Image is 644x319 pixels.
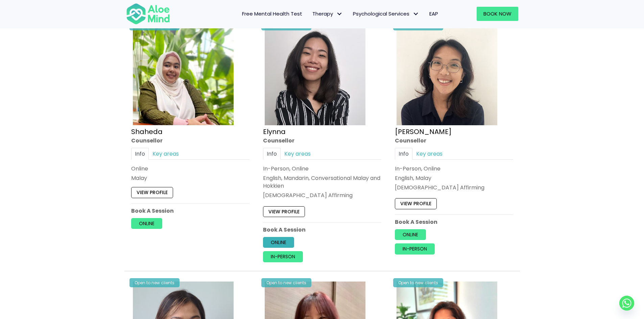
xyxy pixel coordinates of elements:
div: In-Person, Online [263,165,381,172]
div: Counsellor [131,137,249,144]
p: Book A Session [263,226,381,234]
span: Therapy [312,10,343,17]
a: Book Now [477,7,518,21]
div: Open to new clients [393,278,443,287]
span: Psychological Services: submenu [411,9,421,19]
p: Book A Session [131,207,249,215]
img: Shaheda Counsellor [133,25,234,125]
a: Online [131,218,162,229]
div: Counsellor [263,137,381,144]
a: Free Mental Health Test [237,7,307,21]
span: Psychological Services [353,10,419,17]
img: Aloe mind Logo [126,3,170,25]
a: Key areas [149,148,183,160]
div: Online [131,165,249,172]
a: Online [263,237,294,248]
a: Whatsapp [619,296,634,311]
a: Shaheda [131,127,163,136]
a: Info [131,148,149,160]
a: Info [395,148,412,160]
a: In-person [395,244,435,255]
p: Book A Session [395,218,513,226]
p: English, Malay [395,174,513,182]
a: TherapyTherapy: submenu [307,7,348,21]
a: Psychological ServicesPsychological Services: submenu [348,7,424,21]
a: In-person [263,251,303,262]
span: Free Mental Health Test [242,10,302,17]
img: Emelyne Counsellor [397,25,497,125]
div: Open to new clients [261,278,311,287]
p: Malay [131,174,249,182]
span: Book Now [483,10,511,17]
a: View profile [131,187,173,198]
div: Counsellor [395,137,513,144]
a: Key areas [412,148,446,160]
a: EAP [424,7,443,21]
a: [PERSON_NAME] [395,127,452,136]
a: View profile [263,206,305,217]
a: Key areas [281,148,314,160]
div: [DEMOGRAPHIC_DATA] Affirming [395,184,513,192]
a: Online [395,229,426,240]
div: Open to new clients [129,278,180,287]
a: Info [263,148,281,160]
a: Elynna [263,127,286,136]
div: In-Person, Online [395,165,513,172]
div: [DEMOGRAPHIC_DATA] Affirming [263,192,381,200]
a: View profile [395,198,437,209]
span: EAP [429,10,438,17]
img: Elynna Counsellor [265,25,365,125]
nav: Menu [179,7,443,21]
p: English, Mandarin, Conversational Malay and Hokkien [263,174,381,190]
span: Therapy: submenu [335,9,344,19]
